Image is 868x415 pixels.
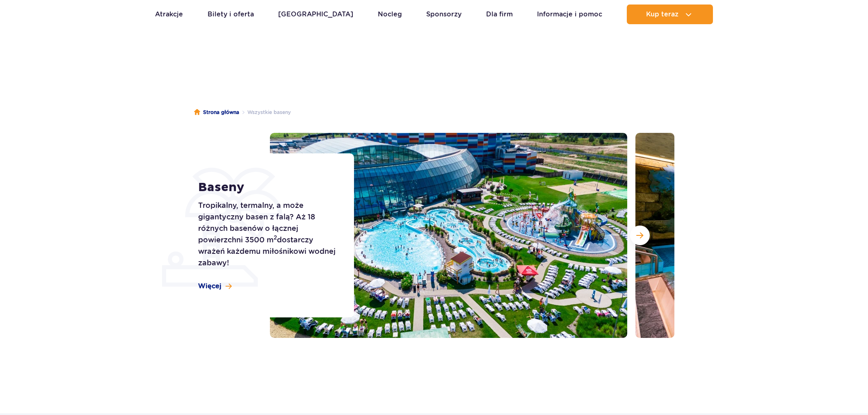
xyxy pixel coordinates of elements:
[630,226,650,245] button: Następny slajd
[155,5,183,24] a: Atrakcje
[198,180,336,195] h1: Baseny
[198,200,336,269] p: Tropikalny, termalny, a może gigantyczny basen z falą? Aż 18 różnych basenów o łącznej powierzchn...
[426,5,461,24] a: Sponsorzy
[270,133,627,338] img: Zewnętrzna część Suntago z basenami i zjeżdżalniami, otoczona leżakami i zielenią
[646,11,678,18] span: Kup teraz
[208,5,254,24] a: Bilety i oferta
[194,108,239,116] a: Strona główna
[378,5,402,24] a: Nocleg
[239,108,291,116] li: Wszystkie baseny
[274,234,277,241] sup: 2
[278,5,353,24] a: [GEOGRAPHIC_DATA]
[198,282,232,291] a: Więcej
[537,5,602,24] a: Informacje i pomoc
[486,5,513,24] a: Dla firm
[198,282,222,291] span: Więcej
[627,5,713,24] button: Kup teraz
